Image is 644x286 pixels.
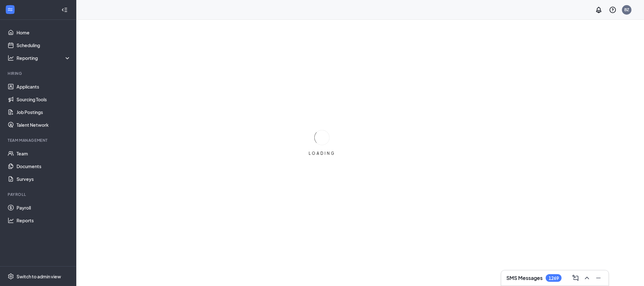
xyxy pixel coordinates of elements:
button: ComposeMessage [571,273,581,283]
div: Switch to admin view [17,273,61,280]
a: Reports [17,214,71,227]
div: Team Management [8,138,70,143]
svg: Notifications [595,6,603,14]
a: Applicants [17,80,71,93]
button: ChevronUp [582,273,592,283]
div: BZ [625,7,629,12]
a: Documents [17,160,71,173]
a: Home [17,26,71,39]
svg: ComposeMessage [572,274,579,282]
a: Talent Network [17,118,71,131]
div: LOADING [306,151,338,156]
svg: WorkstreamLogo [7,6,13,13]
div: Reporting [17,55,71,61]
svg: ChevronUp [583,274,591,282]
div: 1269 [549,275,559,281]
a: Team [17,147,71,160]
a: Sourcing Tools [17,93,71,106]
h3: SMS Messages [506,275,543,282]
a: Payroll [17,201,71,214]
svg: Collapse [61,7,68,13]
svg: Minimize [595,274,602,282]
svg: Analysis [8,55,14,61]
a: Job Postings [17,106,71,118]
div: Hiring [8,71,70,76]
button: Minimize [593,273,604,283]
svg: QuestionInfo [609,6,617,14]
a: Surveys [17,173,71,185]
a: Scheduling [17,39,71,52]
div: Payroll [8,192,70,197]
svg: Settings [8,273,14,280]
